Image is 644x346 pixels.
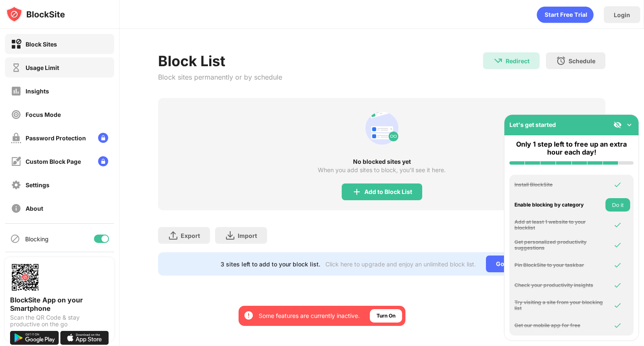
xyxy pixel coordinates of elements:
div: Export [181,232,200,239]
div: Import [238,232,257,239]
div: Focus Mode [26,111,61,118]
img: eye-not-visible.svg [613,121,622,129]
img: omni-check.svg [613,221,622,229]
div: Block sites permanently or by schedule [158,73,282,81]
div: Click here to upgrade and enjoy an unlimited block list. [325,261,476,268]
img: get-it-on-google-play.svg [10,331,59,345]
img: time-usage-off.svg [11,62,21,73]
div: Block Sites [26,41,57,48]
div: When you add sites to block, you’ll see it here. [318,167,446,173]
img: lock-menu.svg [98,133,108,143]
div: Password Protection [26,134,86,142]
img: customize-block-page-off.svg [11,156,21,167]
img: focus-off.svg [11,109,21,120]
div: About [26,205,43,212]
div: Only 1 step left to free up an extra hour each day! [509,140,634,156]
div: Redirect [506,57,530,65]
div: Let's get started [509,121,556,128]
img: block-on.svg [11,39,21,49]
div: BlockSite App on your Smartphone [10,296,109,312]
img: error-circle-white.svg [244,310,254,320]
div: No blocked sites yet [158,158,605,165]
div: Add to Block List [364,188,412,195]
div: 3 sites left to add to your block list. [221,261,320,268]
div: Block List [158,52,282,70]
img: lock-menu.svg [98,156,108,166]
img: omni-check.svg [613,261,622,269]
img: password-protection-off.svg [11,133,21,143]
img: about-off.svg [11,203,21,214]
img: logo-blocksite.svg [6,6,65,23]
div: Settings [26,181,49,188]
img: omni-check.svg [613,281,622,289]
div: Custom Block Page [26,158,81,165]
div: Login [614,11,630,18]
div: Blocking [25,235,49,243]
div: Turn On [377,312,395,320]
div: Insights [26,88,49,95]
div: Go Unlimited [486,256,543,272]
div: Enable blocking by category [514,202,603,208]
div: Schedule [569,57,595,65]
img: options-page-qr-code.png [10,262,40,292]
div: Some features are currently inactive. [259,312,360,320]
img: omni-setup-toggle.svg [625,121,634,129]
div: Install BlockSite [514,182,603,188]
img: settings-off.svg [11,180,21,190]
div: animation [537,6,594,23]
div: Check your productivity insights [514,282,603,288]
button: Do it [605,198,630,212]
div: Get personalized productivity suggestions [514,239,603,251]
div: Add at least 1 website to your blocklist [514,219,603,231]
div: Pin BlockSite to your taskbar [514,262,603,268]
div: Get our mobile app for free [514,323,603,328]
img: omni-check.svg [613,321,622,330]
img: omni-check.svg [613,241,622,249]
img: download-on-the-app-store.svg [60,331,109,345]
img: blocking-icon.svg [10,234,20,244]
div: Scan the QR Code & stay productive on the go [10,314,109,328]
img: insights-off.svg [11,86,21,96]
div: animation [362,108,402,148]
img: omni-check.svg [613,181,622,189]
div: Try visiting a site from your blocking list [514,300,603,312]
img: omni-check.svg [613,301,622,310]
div: Usage Limit [26,64,59,71]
